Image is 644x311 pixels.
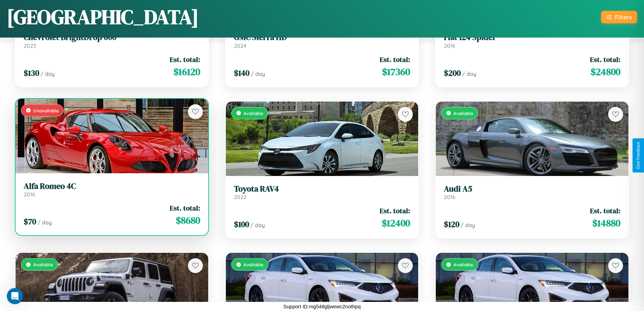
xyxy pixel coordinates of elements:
h3: GMC Sierra HD [234,32,410,42]
span: / day [38,219,52,226]
h3: Chevrolet BrightDrop 600 [24,32,200,42]
p: Support ID: mg548gljwewc2nothpq [283,302,360,311]
span: Est. total: [590,206,620,216]
span: 2016 [444,42,455,49]
a: Audi A52016 [444,184,620,201]
span: $ 120 [444,219,459,230]
span: $ 130 [24,67,39,79]
span: $ 24800 [591,65,620,79]
span: 2016 [444,194,455,200]
span: $ 16120 [173,65,200,79]
span: Est. total: [170,203,200,213]
span: $ 8680 [176,214,200,227]
a: Alfa Romeo 4C2016 [24,181,200,198]
span: Est. total: [170,54,200,64]
span: Est. total: [380,54,410,64]
span: Est. total: [380,206,410,216]
span: / day [251,222,265,228]
span: Available [33,262,53,267]
button: Filters [601,11,637,23]
span: / day [461,222,475,228]
span: 2024 [234,42,246,49]
span: $ 140 [234,67,249,79]
span: $ 12400 [382,216,410,230]
h3: Fiat 124 Spider [444,32,620,42]
span: $ 100 [234,219,249,230]
h1: [GEOGRAPHIC_DATA] [7,3,199,31]
h3: Toyota RAV4 [234,184,410,194]
iframe: Intercom live chat [7,288,23,304]
span: Available [243,262,263,267]
span: / day [41,70,55,77]
span: $ 14880 [592,216,620,230]
span: 2016 [24,191,35,198]
h3: Alfa Romeo 4C [24,181,200,191]
a: Fiat 124 Spider2016 [444,32,620,49]
div: Filters [615,14,632,21]
span: Available [243,110,263,116]
span: 2022 [234,194,246,200]
span: Available [453,262,473,267]
span: $ 17360 [382,65,410,79]
span: Est. total: [590,54,620,64]
div: Give Feedback [636,142,641,169]
a: Toyota RAV42022 [234,184,410,201]
span: Unavailable [33,108,59,113]
h3: Audi A5 [444,184,620,194]
span: Available [453,110,473,116]
span: / day [251,70,265,77]
a: GMC Sierra HD2024 [234,32,410,49]
span: $ 70 [24,216,36,227]
a: Chevrolet BrightDrop 6002023 [24,32,200,49]
span: $ 200 [444,67,461,79]
span: / day [462,70,476,77]
span: 2023 [24,42,36,49]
